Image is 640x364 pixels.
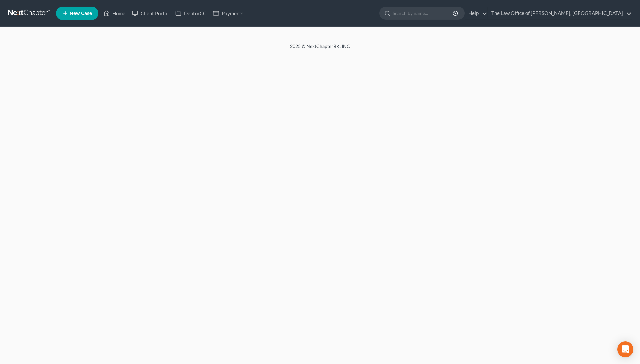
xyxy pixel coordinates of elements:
[393,7,454,19] input: Search by name...
[488,7,632,19] a: The Law Office of [PERSON_NAME], [GEOGRAPHIC_DATA]
[617,341,633,357] div: Open Intercom Messenger
[172,7,210,19] a: DebtorCC
[465,7,487,19] a: Help
[70,11,92,16] span: New Case
[100,7,129,19] a: Home
[129,7,172,19] a: Client Portal
[130,43,510,55] div: 2025 © NextChapterBK, INC
[210,7,247,19] a: Payments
